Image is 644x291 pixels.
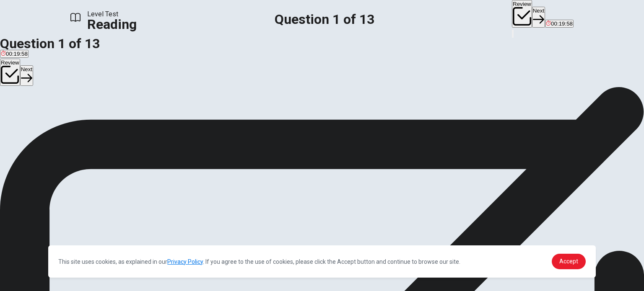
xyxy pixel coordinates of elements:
div: cookieconsent [48,245,596,278]
button: Next [20,65,33,86]
span: Accept [559,258,578,265]
a: dismiss cookie message [552,254,586,269]
a: Privacy Policy [167,258,203,265]
span: Level Test [87,9,137,19]
span: 00:19:58 [6,51,28,57]
button: 00:19:58 [545,20,574,28]
button: Next [532,7,545,27]
span: 00:19:58 [551,21,573,27]
span: This site uses cookies, as explained in our . If you agree to the use of cookies, please click th... [58,258,460,265]
h1: Question 1 of 13 [275,14,374,24]
h1: Reading [87,19,137,29]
